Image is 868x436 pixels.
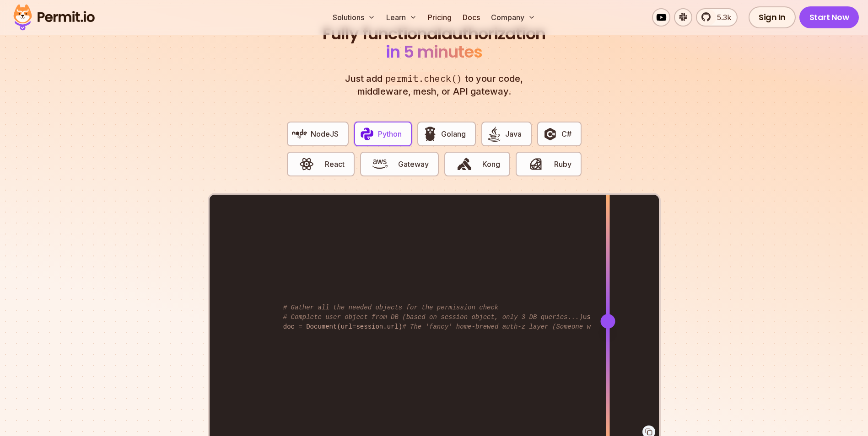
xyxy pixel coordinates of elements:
[311,128,339,139] span: NodeJS
[283,314,583,321] span: # Complete user object from DB (based on session object, only 3 DB queries...)
[383,8,421,27] button: Learn
[378,128,402,139] span: Python
[325,159,345,170] span: React
[292,126,307,142] img: NodeJS
[554,159,571,170] span: Ruby
[542,126,558,142] img: C#
[482,159,500,170] span: Kong
[459,8,484,27] a: Docs
[457,156,472,172] img: Kong
[561,128,571,139] span: C#
[487,8,539,27] button: Company
[398,159,429,170] span: Gateway
[383,72,465,85] span: permit.check()
[283,304,498,311] span: # Gather all the needed objects for the permission check
[335,72,533,98] p: Just add to your code, middleware, mesh, or API gateway.
[799,6,859,28] a: Start Now
[359,126,375,142] img: Python
[486,126,502,142] img: Java
[277,296,591,339] code: user = User(session=session) doc = Document(url=session.url) allowed_doc_types = get_allowed_doc_...
[528,156,544,172] img: Ruby
[372,156,388,172] img: Gateway
[424,8,455,27] a: Pricing
[323,25,442,43] span: Fully functional
[329,8,379,27] button: Solutions
[321,25,548,61] h2: authorization
[712,12,731,23] span: 5.3k
[505,128,522,139] span: Java
[299,156,314,172] img: React
[441,128,466,139] span: Golang
[386,40,482,64] span: in 5 minutes
[749,6,796,28] a: Sign In
[422,126,438,142] img: Golang
[9,2,99,33] img: Permit logo
[696,8,738,27] a: 5.3k
[402,323,636,330] span: # The 'fancy' home-brewed auth-z layer (Someone wrote [DATE])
